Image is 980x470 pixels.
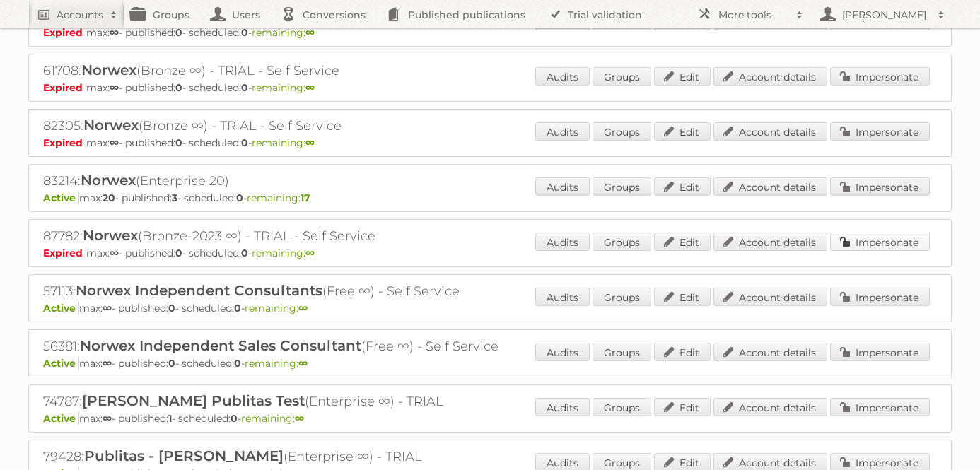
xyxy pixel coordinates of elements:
a: Edit [654,177,711,196]
a: Groups [593,343,651,361]
p: max: - published: - scheduled: - [43,192,937,204]
a: Impersonate [830,122,930,141]
span: Active [43,357,79,370]
p: max: - published: - scheduled: - [43,357,937,370]
span: Expired [43,26,86,39]
span: remaining: [245,357,308,370]
a: Impersonate [830,177,930,196]
strong: 0 [175,26,182,39]
span: Active [43,412,79,425]
h2: 87782: (Bronze-2023 ∞) - TRIAL - Self Service [43,227,538,245]
h2: 83214: (Enterprise 20) [43,172,538,190]
strong: 0 [241,26,248,39]
a: Groups [593,288,651,306]
a: Groups [593,67,651,86]
strong: ∞ [305,136,315,149]
a: Groups [593,398,651,416]
p: max: - published: - scheduled: - [43,136,937,149]
a: Audits [535,288,590,306]
strong: 3 [172,192,177,204]
a: Account details [713,288,827,306]
strong: ∞ [103,412,112,425]
a: Edit [654,398,711,416]
strong: 0 [231,412,238,425]
span: Expired [43,247,86,259]
span: remaining: [252,136,315,149]
strong: 0 [175,136,182,149]
strong: ∞ [110,81,119,94]
a: Edit [654,122,711,141]
h2: [PERSON_NAME] [839,8,931,22]
strong: ∞ [103,302,112,315]
p: max: - published: - scheduled: - [43,26,937,39]
a: Impersonate [830,233,930,251]
span: Norwex Independent Consultants [76,282,322,299]
a: Account details [713,122,827,141]
strong: ∞ [110,26,119,39]
strong: ∞ [298,302,308,315]
strong: 0 [234,302,241,315]
strong: ∞ [103,357,112,370]
strong: 0 [241,136,248,149]
strong: ∞ [305,26,315,39]
strong: ∞ [295,412,304,425]
a: Account details [713,233,827,251]
strong: ∞ [305,247,315,259]
p: max: - published: - scheduled: - [43,302,937,315]
h2: 79428: (Enterprise ∞) - TRIAL [43,447,538,466]
strong: 1 [168,412,172,425]
h2: 57113: (Free ∞) - Self Service [43,282,538,300]
strong: ∞ [305,81,315,94]
h2: 82305: (Bronze ∞) - TRIAL - Self Service [43,117,538,135]
p: max: - published: - scheduled: - [43,81,937,94]
a: Edit [654,67,711,86]
a: Audits [535,67,590,86]
span: remaining: [252,81,315,94]
a: Account details [713,398,827,416]
strong: 0 [241,247,248,259]
p: max: - published: - scheduled: - [43,412,937,425]
span: Norwex [83,117,139,134]
a: Audits [535,343,590,361]
a: Groups [593,233,651,251]
strong: 0 [241,81,248,94]
span: remaining: [245,302,308,315]
h2: 56381: (Free ∞) - Self Service [43,337,538,356]
span: Expired [43,136,86,149]
a: Edit [654,233,711,251]
strong: 17 [301,192,310,204]
span: Norwex [81,61,136,78]
span: Norwex [83,227,138,244]
a: Edit [654,288,711,306]
h2: 61708: (Bronze ∞) - TRIAL - Self Service [43,61,538,80]
a: Impersonate [830,288,930,306]
a: Audits [535,233,590,251]
span: Norwex Independent Sales Consultant [80,337,361,354]
span: Expired [43,81,86,94]
strong: 0 [236,192,243,204]
strong: 0 [234,357,241,370]
a: Impersonate [830,67,930,86]
h2: More tools [718,8,789,22]
h2: 74787: (Enterprise ∞) - TRIAL [43,392,538,411]
span: remaining: [247,192,310,204]
span: remaining: [252,26,315,39]
a: Audits [535,177,590,196]
strong: ∞ [110,136,119,149]
a: Audits [535,398,590,416]
span: remaining: [252,247,315,259]
span: Active [43,302,79,315]
a: Account details [713,343,827,361]
a: Groups [593,122,651,141]
span: Publitas - [PERSON_NAME] [84,447,284,464]
a: Account details [713,177,827,196]
a: Impersonate [830,343,930,361]
a: Account details [713,67,827,86]
strong: 0 [175,81,182,94]
a: Edit [654,343,711,361]
span: remaining: [241,412,304,425]
a: Groups [593,177,651,196]
strong: ∞ [298,357,308,370]
span: Norwex [81,172,136,189]
span: Active [43,192,79,204]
